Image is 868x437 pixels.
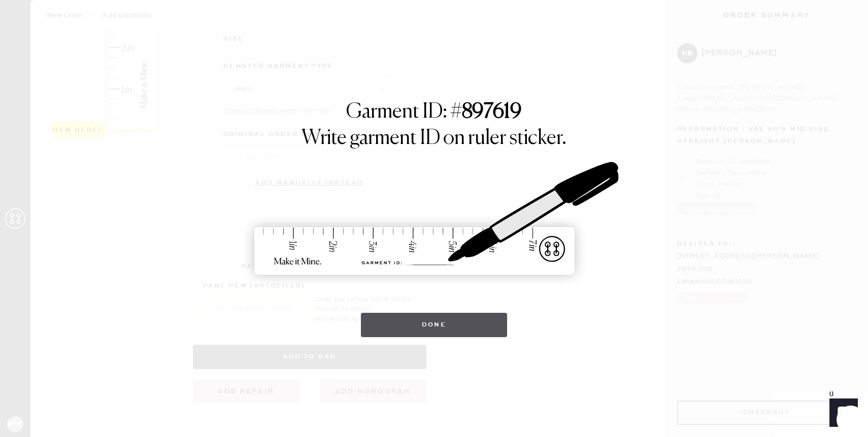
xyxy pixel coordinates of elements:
strong: 897619 [462,102,522,122]
h1: Garment ID: # [346,100,522,126]
img: ruler-sticker-sharpie.svg [244,135,624,303]
button: Done [361,313,508,337]
h1: Write garment ID on ruler sticker. [302,126,566,151]
iframe: Front Chat [820,391,863,435]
